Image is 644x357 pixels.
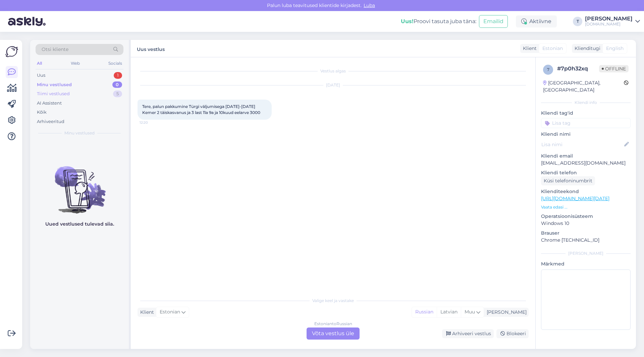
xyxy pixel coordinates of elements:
[45,221,114,228] p: Uued vestlused tulevad siia.
[585,16,633,21] div: [PERSON_NAME]
[142,104,260,115] span: Tere, palun pakkumine Türgi väljumisega [DATE]-[DATE] Kemer 2 täiskasvanus ja 3 last 11a 9a ja 10...
[138,82,529,88] div: [DATE]
[541,169,631,176] p: Kliendi telefon
[496,329,529,338] div: Blokeeri
[599,65,629,72] span: Offline
[542,45,563,52] span: Estonian
[37,72,45,79] div: Uus
[484,309,527,316] div: [PERSON_NAME]
[541,250,631,256] div: [PERSON_NAME]
[30,154,129,215] img: No chats
[541,188,631,195] p: Klienditeekond
[465,309,475,315] span: Muu
[541,176,595,185] div: Küsi telefoninumbrit
[138,68,529,74] div: Vestlus algas
[541,220,631,227] p: Windows 10
[541,141,623,148] input: Lisa nimi
[520,45,537,52] div: Klient
[37,109,47,116] div: Kõik
[160,308,180,316] span: Estonian
[64,130,95,136] span: Minu vestlused
[541,204,631,210] p: Vaata edasi ...
[112,81,122,88] div: 0
[113,91,122,97] div: 5
[107,59,123,68] div: Socials
[138,309,154,316] div: Klient
[437,307,461,317] div: Latvian
[37,91,70,97] div: Tiimi vestlused
[543,79,624,94] div: [GEOGRAPHIC_DATA], [GEOGRAPHIC_DATA]
[314,321,352,327] div: Estonian to Russian
[541,118,631,128] input: Lisa tag
[541,110,631,117] p: Kliendi tag'id
[479,15,508,28] button: Emailid
[541,230,631,237] p: Brauser
[37,100,62,107] div: AI Assistent
[541,195,609,201] a: [URL][DOMAIN_NAME][DATE]
[541,260,631,267] p: Märkmed
[5,45,18,58] img: Askly Logo
[557,65,599,73] div: # 7p0h32xq
[572,45,600,52] div: Klienditugi
[541,131,631,138] p: Kliendi nimi
[362,2,377,8] span: Luba
[401,18,414,24] b: Uus!
[37,81,72,88] div: Minu vestlused
[138,298,529,304] div: Valige keel ja vastake
[541,213,631,220] p: Operatsioonisüsteem
[37,118,64,125] div: Arhiveeritud
[140,120,165,125] span: 12:20
[585,16,640,27] a: [PERSON_NAME][DOMAIN_NAME]
[401,17,476,25] div: Proovi tasuta juba täna:
[606,45,624,52] span: English
[137,44,165,53] label: Uus vestlus
[412,307,437,317] div: Russian
[36,59,43,68] div: All
[547,67,549,72] span: 7
[442,329,494,338] div: Arhiveeri vestlus
[516,15,557,27] div: Aktiivne
[573,17,582,26] div: T
[585,21,633,27] div: [DOMAIN_NAME]
[541,237,631,244] p: Chrome [TECHNICAL_ID]
[541,153,631,160] p: Kliendi email
[69,59,81,68] div: Web
[307,328,360,340] div: Võta vestlus üle
[541,160,631,167] p: [EMAIL_ADDRESS][DOMAIN_NAME]
[541,100,631,106] div: Kliendi info
[114,72,122,79] div: 1
[42,46,68,53] span: Otsi kliente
